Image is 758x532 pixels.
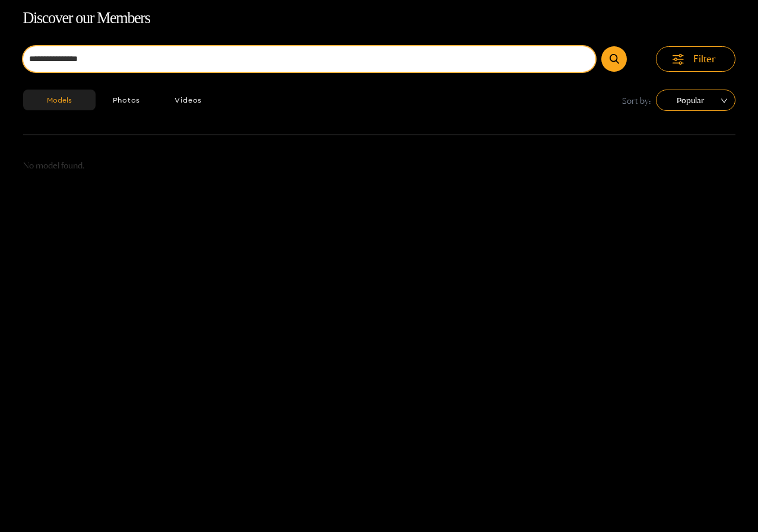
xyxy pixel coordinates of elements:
button: Videos [157,90,219,110]
p: No model found. [23,159,735,173]
button: Models [23,90,96,110]
span: Popular [665,91,727,109]
div: sort [656,90,735,111]
button: Submit Search [601,46,627,72]
h1: Discover our Members [23,6,735,31]
button: Photos [96,90,158,110]
button: Filter [656,46,735,72]
span: Sort by: [622,94,651,107]
span: Filter [693,52,716,66]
